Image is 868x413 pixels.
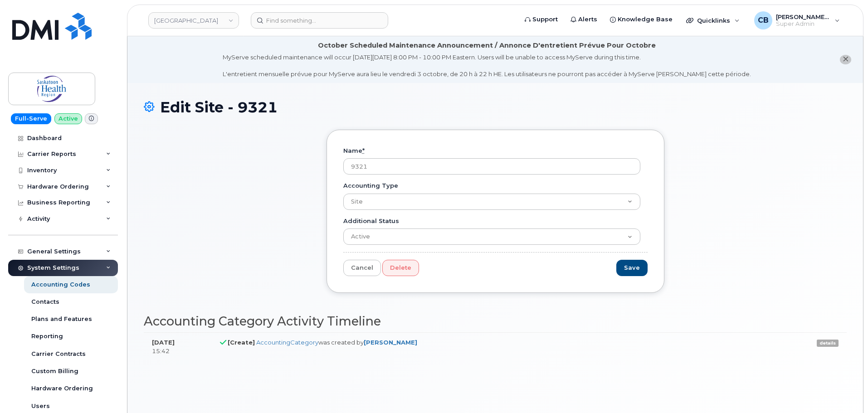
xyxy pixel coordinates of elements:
td: was created by [212,332,751,360]
a: AccountingCategory [256,339,318,346]
input: Save [616,260,648,277]
button: close notification [840,55,851,64]
strong: [DATE] [152,339,175,346]
label: Additional Status [343,217,399,225]
h2: Accounting Category Activity Timeline [144,315,847,328]
abbr: required [362,147,365,154]
a: details [817,340,839,347]
h1: Edit Site - 9321 [144,99,847,115]
span: 15:42 [152,347,170,355]
iframe: Messenger Launcher [829,374,861,406]
label: Accounting Type [343,181,398,190]
label: Name [343,146,365,155]
div: MyServe scheduled maintenance will occur [DATE][DATE] 8:00 PM - 10:00 PM Eastern. Users will be u... [223,53,751,78]
a: Cancel [343,260,381,277]
a: [PERSON_NAME] [364,339,417,346]
div: October Scheduled Maintenance Announcement / Annonce D'entretient Prévue Pour Octobre [318,41,656,50]
strong: [Create] [228,339,255,346]
a: Delete [382,260,419,277]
